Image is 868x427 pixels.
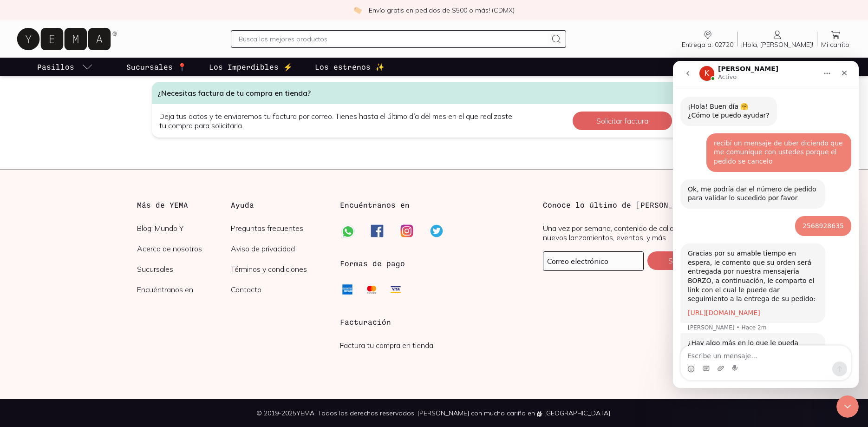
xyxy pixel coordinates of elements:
a: Contacto [231,285,325,294]
input: mimail@gmail.com [543,252,643,270]
button: Selector de gif [29,304,37,311]
iframe: Intercom live chat [673,61,859,388]
p: Sucursales 📍 [126,61,187,72]
h4: ¿Necesitas factura de tu compra en tienda? [152,82,717,104]
p: Los estrenos ✨ [315,61,385,72]
a: Aviso de privacidad [231,244,325,253]
span: ¡Hola, [PERSON_NAME]! [741,40,813,49]
div: ¿Hay algo más en lo que le pueda ayudar ? Puedes retomar este chat en cualquier momento, será un ... [7,272,152,320]
img: check [353,6,362,14]
textarea: Escribe un mensaje... [8,285,178,301]
p: Los Imperdibles ⚡️ [209,61,293,72]
p: Una vez por semana, contenido de calidad. Entérate de nuevos lanzamientos, eventos, y más. [543,223,731,242]
div: Karla dice… [7,272,178,340]
button: Subscribirme [647,251,731,270]
a: Sucursales 📍 [124,58,189,76]
a: Términos y condiciones [231,264,325,274]
button: Enviar un mensaje… [159,301,174,315]
input: Busca los mejores productos [239,33,547,45]
h3: Más de YEMA [137,199,231,210]
h3: Conoce lo último de [PERSON_NAME] [543,199,731,210]
button: Adjuntar un archivo [44,304,52,311]
a: Mi carrito [817,29,853,49]
a: Preguntas frecuentes [231,223,325,233]
a: Factura tu compra en tienda [340,341,433,350]
a: Entrega a: 02720 [678,29,737,49]
a: ¡Hola, [PERSON_NAME]! [737,29,817,49]
p: ¡Envío gratis en pedidos de $500 o más! (CDMX) [367,6,515,15]
span: Entrega a: 02720 [682,40,733,49]
h3: Ayuda [231,199,325,210]
a: pasillo-todos-link [35,58,95,76]
a: Los Imperdibles ⚡️ [207,58,294,76]
a: Sucursales [137,264,231,274]
a: Los estrenos ✨ [313,58,386,76]
a: Acerca de nosotros [137,244,231,253]
a: Blog: Mundo Y [137,223,231,233]
button: Selector de emoji [14,304,22,312]
iframe: Intercom live chat [836,395,859,418]
span: [PERSON_NAME] con mucho cariño en [GEOGRAPHIC_DATA]. [418,409,612,417]
h3: Encuéntranos en [340,199,410,210]
a: Encuéntranos en [137,285,231,294]
h3: Formas de pago [340,258,405,269]
p: Pasillos [37,61,74,72]
button: Solicitar factura [573,112,672,130]
button: Start recording [59,304,66,311]
p: Deja tus datos y te enviaremos tu factura por correo. Tienes hasta el último día del mes en el qu... [152,104,529,138]
h3: Facturación [340,316,528,328]
span: Mi carrito [821,40,849,49]
div: ¿Hay algo más en lo que le pueda ayudar ? Puedes retomar este chat en cualquier momento, será un ... [15,278,145,314]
